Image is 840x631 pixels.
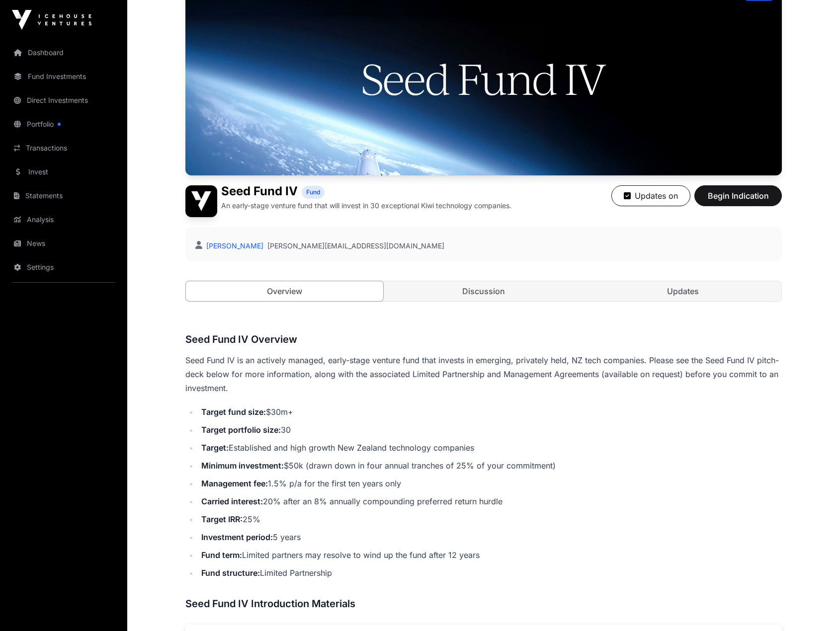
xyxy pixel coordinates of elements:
[198,530,782,544] li: 5 years
[185,185,217,217] img: Seed Fund IV
[198,459,782,473] li: $50k (drawn down in four annual tranches of 25% of your commitment)
[204,241,263,250] a: [PERSON_NAME]
[198,441,782,455] li: Established and high growth New Zealand technology companies
[201,443,229,453] strong: Target:
[198,566,782,580] li: Limited Partnership
[8,209,119,231] a: Analysis
[201,514,243,524] strong: Target IRR:
[198,494,782,508] li: 20% after an 8% annually compounding preferred return hurdle
[707,190,769,202] span: Begin Indication
[790,583,840,631] iframe: Chat Widget
[385,281,583,301] a: Discussion
[185,596,782,612] h3: Seed Fund IV Introduction Materials
[198,405,782,419] li: $30m+
[267,241,444,251] a: [PERSON_NAME][EMAIL_ADDRESS][DOMAIN_NAME]
[185,353,782,395] p: Seed Fund IV is an actively managed, early-stage venture fund that invests in emerging, privately...
[8,42,119,64] a: Dashboard
[201,532,273,542] strong: Investment period:
[306,188,320,196] span: Fund
[12,10,91,30] img: Icehouse Ventures Logo
[8,113,119,135] a: Portfolio
[201,550,242,560] strong: Fund term:
[201,568,260,578] strong: Fund structure:
[198,423,782,437] li: 30
[186,281,781,301] nav: Tabs
[694,195,782,205] a: Begin Indication
[201,425,281,435] strong: Target portfolio size:
[8,89,119,111] a: Direct Investments
[8,185,119,207] a: Statements
[198,512,782,526] li: 25%
[221,201,511,211] p: An early-stage venture fund that will invest in 30 exceptional Kiwi technology companies.
[201,461,284,471] strong: Minimum investment:
[185,331,782,347] h3: Seed Fund IV Overview
[8,256,119,278] a: Settings
[201,407,266,417] strong: Target fund size:
[201,478,268,488] strong: Management fee:
[694,185,782,206] button: Begin Indication
[8,233,119,254] a: News
[198,548,782,562] li: Limited partners may resolve to wind up the fund after 12 years
[221,185,298,199] h1: Seed Fund IV
[185,281,384,302] a: Overview
[584,281,781,301] a: Updates
[8,137,119,159] a: Transactions
[8,66,119,87] a: Fund Investments
[198,476,782,490] li: 1.5% p/a for the first ten years only
[201,496,263,506] strong: Carried interest:
[8,161,119,183] a: Invest
[611,185,690,206] button: Updates on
